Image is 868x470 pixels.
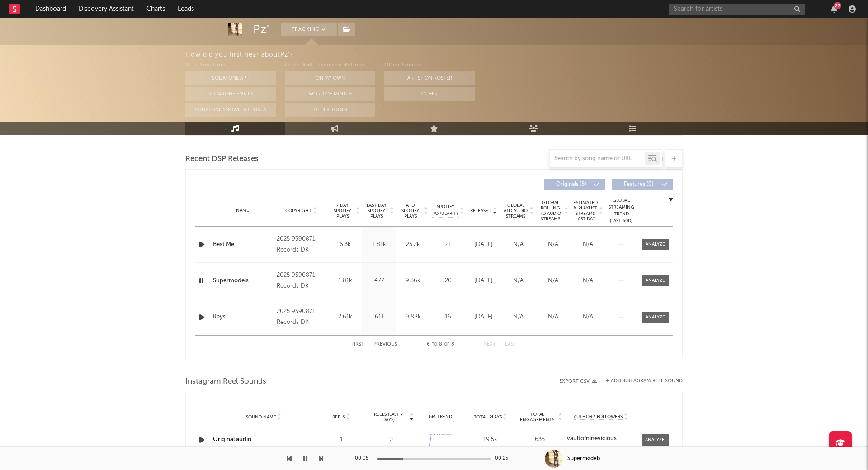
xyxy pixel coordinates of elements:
input: Search by song name or URL [550,155,645,162]
div: Supermødels [567,455,600,463]
div: N/A [503,240,533,249]
div: 0 [368,435,414,444]
div: 477 [364,276,394,285]
div: 6 8 8 [415,339,465,350]
span: Sound Name [246,414,276,420]
strong: vaultofninevicious [567,436,617,442]
span: of [444,342,449,347]
div: 23.2k [398,240,428,249]
span: Spotify Popularity [432,204,459,217]
a: Supermødels [213,276,272,285]
div: Name [213,207,272,214]
div: 9.36k [398,276,428,285]
button: Sodatone App [185,71,276,85]
div: N/A [538,276,568,285]
span: Global Rolling 7D Audio Streams [538,200,563,222]
div: Other Sources [384,60,475,71]
div: 1.81k [364,240,394,249]
span: Global ATD Audio Streams [503,203,528,219]
a: Keys [213,313,272,322]
button: Tracking [281,23,337,36]
span: Reels (last 7 days) [368,412,408,423]
div: N/A [538,240,568,249]
div: N/A [538,313,568,322]
div: With Sodatone [185,60,276,71]
a: Original audio [213,437,251,442]
span: Last Day Spotify Plays [364,203,388,219]
div: Pz' [253,23,269,36]
div: Global Streaming Trend (Last 60D) [608,197,635,224]
a: vaultofninevicious [567,436,635,442]
div: + Add Instagram Reel Sound [597,379,683,384]
button: On My Own [285,71,375,85]
div: 2025 9590871 Records DK [277,234,326,256]
div: [DATE] [468,240,499,249]
button: Sodatone Snowflake Data [185,103,276,117]
div: 611 [364,313,394,322]
span: Instagram Reel Sounds [185,376,266,387]
span: Originals ( 8 ) [550,182,592,187]
div: [DATE] [468,313,499,322]
button: + Add Instagram Reel Sound [606,379,683,384]
div: 1.81k [330,276,360,285]
div: 635 [518,435,563,444]
span: Copyright [285,208,311,214]
input: Search for artists [669,4,805,15]
div: 00:05 [355,453,373,464]
div: 9.88k [398,313,428,322]
span: Estimated % Playlist Streams Last Day [573,200,598,222]
span: 7 Day Spotify Plays [330,203,354,219]
button: Word Of Mouth [285,87,375,101]
button: Features(0) [612,179,673,190]
div: How did you first hear about Pz' ? [185,49,868,60]
div: N/A [573,276,603,285]
div: Other A&R Discovery Methods [285,60,375,71]
div: 2025 9590871 Records DK [277,306,326,328]
div: [DATE] [468,276,499,285]
div: 27 [834,2,841,9]
button: Next [483,342,496,347]
button: Last [505,342,517,347]
span: Author / Followers [574,414,623,420]
span: to [432,342,437,347]
div: 00:25 [495,453,513,464]
button: Export CSV [559,379,597,384]
span: ATD Spotify Plays [398,203,422,219]
div: 16 [432,313,464,322]
div: N/A [573,240,603,249]
span: Total Plays [474,414,502,420]
span: Released [470,208,491,214]
span: Reels [332,414,345,420]
div: 19.5k [468,435,513,444]
div: 2.61k [330,313,360,322]
button: Other Tools [285,103,375,117]
div: 20 [432,276,464,285]
div: 6.3k [330,240,360,249]
a: Best Me [213,240,272,249]
button: 27 [831,5,837,13]
button: Originals(8) [544,179,605,190]
span: Total Engagements [518,412,557,423]
button: Sodatone Emails [185,87,276,101]
div: N/A [503,276,533,285]
div: 1 [319,435,364,444]
div: N/A [503,313,533,322]
div: N/A [573,313,603,322]
button: Other [384,87,475,101]
div: 2025 9590871 Records DK [277,270,326,292]
div: 6M Trend [418,413,463,420]
button: First [351,342,364,347]
button: Previous [373,342,397,347]
button: Artist on Roster [384,71,475,85]
div: 21 [432,240,464,249]
span: Features ( 0 ) [618,182,660,187]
